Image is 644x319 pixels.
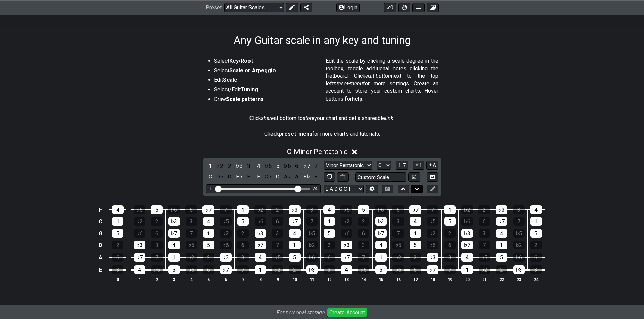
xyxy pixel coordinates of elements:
[337,172,349,182] button: Delete
[200,276,217,283] th: 5
[358,253,369,262] div: 7
[513,229,525,238] div: ♭5
[186,217,197,226] div: 3
[244,161,253,170] div: toggle scale degree
[226,96,264,102] strong: Scale patterns
[151,253,163,262] div: 7
[427,265,438,274] div: ♭7
[168,205,180,214] div: ♭6
[392,229,404,238] div: 7
[424,276,441,283] th: 18
[272,241,283,249] div: 7
[382,185,393,194] button: Toggle horizontal chord view
[427,172,438,182] button: Create Image
[444,253,456,262] div: 3
[412,3,425,12] button: Print
[206,184,321,193] div: Visible fret range
[496,253,507,262] div: 5
[215,161,224,170] div: toggle scale degree
[237,241,249,249] div: 6
[151,241,163,249] div: 3
[206,172,215,181] div: toggle pitch class
[273,161,282,170] div: toggle scale degree
[496,241,507,249] div: 1
[96,228,104,239] td: G
[112,253,123,262] div: 6
[479,265,490,274] div: ♭2
[355,276,372,283] th: 14
[134,253,145,262] div: ♭7
[214,57,317,67] li: Select
[375,205,387,214] div: ♭6
[341,265,352,274] div: 4
[324,161,372,170] select: Scale
[151,229,163,238] div: 6
[341,217,352,226] div: ♭2
[134,205,145,214] div: ♭5
[327,308,367,317] button: Create Account
[112,265,123,274] div: 3
[225,172,234,181] div: toggle pitch class
[324,172,335,182] button: Copy
[407,276,424,283] th: 17
[375,241,387,249] div: 4
[203,217,214,226] div: 4
[225,161,234,170] div: toggle scale degree
[461,205,473,214] div: ♭2
[410,229,421,238] div: 1
[461,253,473,262] div: 4
[203,241,214,249] div: 5
[254,161,263,170] div: toggle scale degree
[398,185,409,194] button: Move up
[254,205,266,214] div: ♭2
[220,265,232,274] div: ♭7
[96,216,104,228] td: C
[312,172,320,181] div: toggle pitch class
[134,229,145,238] div: ♭6
[220,205,232,214] div: 7
[410,265,421,274] div: 6
[444,229,456,238] div: 2
[287,148,348,156] span: C - Minor Pentatonic
[444,265,456,274] div: 7
[358,217,369,226] div: 2
[306,253,318,262] div: ♭6
[151,265,163,274] div: ♭5
[324,241,335,249] div: 2
[148,276,165,283] th: 2
[493,276,510,283] th: 22
[530,253,542,262] div: 6
[427,185,438,194] button: First click edit preset to enable marker editing
[223,77,237,83] strong: Scale
[323,205,335,214] div: 4
[410,253,421,262] div: 2
[241,86,258,93] strong: Tuning
[375,265,387,274] div: 5
[272,253,283,262] div: ♭5
[289,241,301,249] div: 1
[214,67,317,76] li: Select
[461,217,473,226] div: ♭6
[255,217,266,226] div: ♭6
[206,161,215,170] div: toggle scale degree
[365,73,391,79] em: edit-button
[312,161,320,170] div: toggle scale degree
[214,76,317,86] li: Edit
[479,229,490,238] div: 3
[375,253,387,262] div: 1
[255,241,266,249] div: ♭7
[255,253,266,262] div: 4
[234,276,252,283] th: 7
[255,265,266,274] div: 1
[427,229,438,238] div: ♭2
[289,253,301,262] div: 5
[168,229,180,238] div: ♭7
[372,276,389,283] th: 15
[392,253,404,262] div: ♭2
[235,172,243,181] div: toggle pitch class
[513,205,525,214] div: 3
[131,276,148,283] th: 1
[410,217,421,226] div: 4
[476,276,493,283] th: 21
[252,276,269,283] th: 8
